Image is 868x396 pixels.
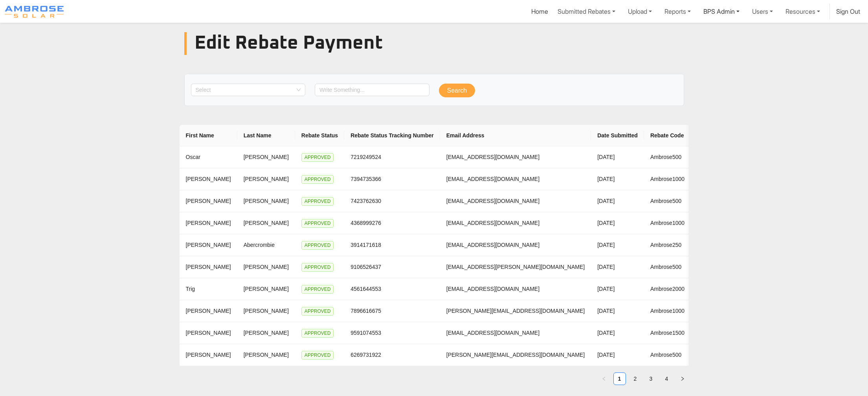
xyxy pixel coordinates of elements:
td: Ambrose1000 [644,212,691,234]
a: BPS Admin [700,4,743,19]
td: [EMAIL_ADDRESS][DOMAIN_NAME] [440,234,591,256]
td: 9591074553 [344,322,440,344]
td: 9106526437 [344,256,440,278]
li: Next Page [676,372,689,385]
h3: Edit Rebate Payment [195,32,506,55]
td: [DATE] [591,212,644,234]
a: 3 [645,373,657,385]
td: [PERSON_NAME] [237,278,295,300]
td: [EMAIL_ADDRESS][DOMAIN_NAME] [440,278,591,300]
td: Oscar [180,146,237,168]
td: 4368999276 [344,212,440,234]
td: Ambrose500 [644,146,691,168]
td: [PERSON_NAME] [237,300,295,322]
td: [DATE] [591,344,644,366]
li: 2 [629,372,642,385]
td: Ambrose250 [644,234,691,256]
td: [PERSON_NAME] [180,168,237,190]
input: Write Something... [319,86,418,94]
span: APPROVED [301,285,334,294]
th: Rebate Status [295,125,344,146]
td: 7219249524 [344,146,440,168]
td: 7394735366 [344,168,440,190]
td: [PERSON_NAME] [237,256,295,278]
span: APPROVED [301,241,334,250]
span: APPROVED [301,329,334,338]
li: Previous Page [598,372,610,385]
td: [DATE] [591,146,644,168]
td: [PERSON_NAME] [180,234,237,256]
td: [PERSON_NAME] [237,146,295,168]
li: 1 [613,372,626,385]
th: Rebate Status Tracking Number [344,125,440,146]
td: Trig [180,278,237,300]
td: [PERSON_NAME] [237,344,295,366]
td: Ambrose2000 [644,278,691,300]
th: Date Submitted [591,125,644,146]
a: 4 [661,373,673,385]
td: [EMAIL_ADDRESS][DOMAIN_NAME] [440,190,591,212]
td: Ambrose500 [644,256,691,278]
span: right [680,376,685,381]
td: [EMAIL_ADDRESS][DOMAIN_NAME] [440,212,591,234]
td: [PERSON_NAME] [180,344,237,366]
td: Ambrose500 [644,190,691,212]
li: 3 [645,372,657,385]
td: [DATE] [591,278,644,300]
th: First Name [180,125,237,146]
a: Home [531,7,548,15]
span: APPROVED [301,219,334,228]
li: 4 [661,372,673,385]
td: [DATE] [591,234,644,256]
td: [PERSON_NAME] [237,212,295,234]
a: Reports [661,4,694,19]
td: [PERSON_NAME] [180,190,237,212]
td: 7896616675 [344,300,440,322]
td: Abercrombie [237,234,295,256]
td: Ambrose1000 [644,168,691,190]
td: Ambrose1500 [644,322,691,344]
button: Search [439,84,475,98]
a: Sign Out [836,7,860,15]
th: Rebate Code [644,125,691,146]
td: [DATE] [591,322,644,344]
a: Submitted Rebates [554,4,618,19]
span: APPROVED [301,307,334,316]
td: 4561644553 [344,278,440,300]
a: Upload [625,4,655,19]
td: [PERSON_NAME] [180,300,237,322]
td: [PERSON_NAME] [180,256,237,278]
td: Ambrose500 [644,344,691,366]
th: Last Name [237,125,295,146]
td: Ambrose1000 [644,300,691,322]
span: APPROVED [301,351,334,360]
button: left [598,372,610,385]
a: Resources [782,4,823,19]
img: Program logo [5,6,64,18]
a: Users [749,4,776,19]
span: left [602,376,606,381]
span: APPROVED [301,153,334,162]
td: [EMAIL_ADDRESS][PERSON_NAME][DOMAIN_NAME] [440,256,591,278]
td: [PERSON_NAME][EMAIL_ADDRESS][DOMAIN_NAME] [440,300,591,322]
span: APPROVED [301,263,334,272]
button: right [676,372,689,385]
td: 7423762630 [344,190,440,212]
td: [DATE] [591,168,644,190]
td: [PERSON_NAME] [180,322,237,344]
td: [PERSON_NAME] [237,168,295,190]
td: [PERSON_NAME] [180,212,237,234]
td: [EMAIL_ADDRESS][DOMAIN_NAME] [440,168,591,190]
td: [PERSON_NAME][EMAIL_ADDRESS][DOMAIN_NAME] [440,344,591,366]
span: APPROVED [301,197,334,206]
a: 1 [614,373,626,385]
td: [DATE] [591,190,644,212]
td: [EMAIL_ADDRESS][DOMAIN_NAME] [440,322,591,344]
span: APPROVED [301,175,334,184]
td: 3914171618 [344,234,440,256]
td: [PERSON_NAME] [237,190,295,212]
a: 2 [629,373,641,385]
td: [DATE] [591,256,644,278]
td: [DATE] [591,300,644,322]
td: 6269731922 [344,344,440,366]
